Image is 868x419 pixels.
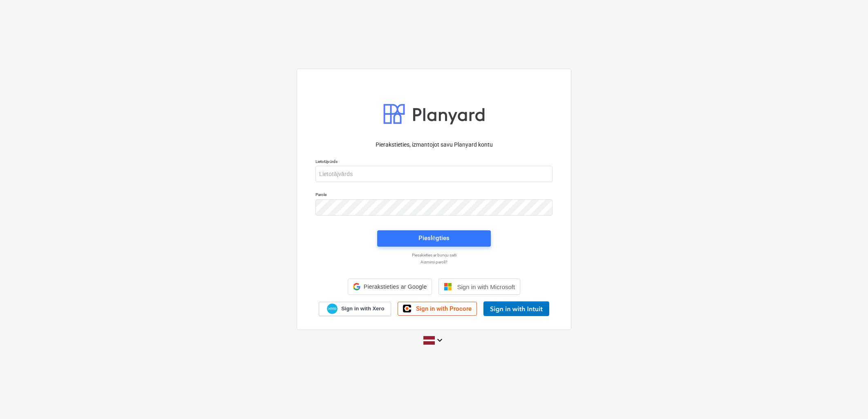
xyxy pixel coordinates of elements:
[348,279,432,295] div: Pierakstieties ar Google
[418,233,450,243] div: Pieslēgties
[315,166,553,182] input: Lietotājvārds
[435,335,445,345] i: keyboard_arrow_down
[327,303,338,314] img: Xero logo
[315,192,553,199] p: Parole
[311,252,557,258] a: Piesakieties ar burvju saiti
[364,283,427,290] span: Pierakstieties ar Google
[315,140,553,149] p: Pierakstieties, izmantojot savu Planyard kontu
[377,230,491,247] button: Pieslēgties
[398,302,477,316] a: Sign in with Procore
[457,283,515,290] span: Sign in with Microsoft
[311,259,557,265] a: Aizmirsi paroli?
[319,302,391,316] a: Sign in with Xero
[416,305,472,312] span: Sign in with Procore
[315,159,553,166] p: Lietotājvārds
[444,283,452,291] img: Microsoft logo
[341,305,384,312] span: Sign in with Xero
